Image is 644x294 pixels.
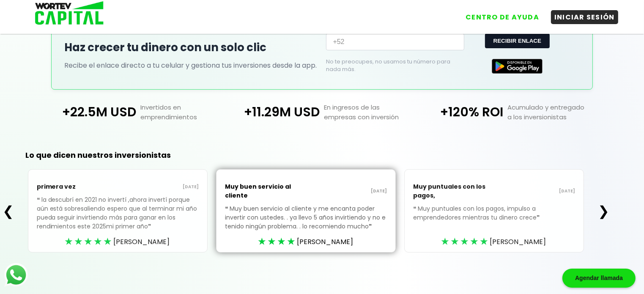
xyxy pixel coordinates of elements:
[454,4,543,24] a: CENTRO DE AYUDA
[320,102,414,122] p: En ingresos de las empresas con inversión
[562,269,636,288] div: Agendar llamada
[113,236,170,247] span: [PERSON_NAME]
[230,102,320,122] p: +11.29M USD
[65,235,113,248] div: ★★★★★
[494,188,575,195] p: [DATE]
[37,195,41,204] span: ❝
[297,236,353,247] span: [PERSON_NAME]
[441,235,490,248] div: ★★★★★
[148,222,153,231] span: ❞
[118,184,199,190] p: [DATE]
[504,102,597,122] p: Acumulado y entregado a los inversionistas
[413,204,575,235] p: Muy puntuales con los pagos, impulso a emprendedores mientras tu dinero crece
[413,204,418,213] span: ❝
[64,60,318,71] p: Recibe el enlace directo a tu celular y gestiona tus inversiones desde la app.
[225,204,387,244] p: Muy buen servicio al cliente y me encanta poder invertir con ustedes. . ya llevo 5 años invirtien...
[136,102,230,122] p: Invertidos en emprendimientos
[551,10,618,24] button: INICIAR SESIÓN
[490,236,546,247] span: [PERSON_NAME]
[225,178,306,204] p: Muy buen servicio al cliente
[326,58,451,73] p: No te preocupes, no usamos tu número para nada más.
[492,59,543,74] img: Google Play
[306,188,387,195] p: [DATE]
[47,102,136,122] p: +22.5M USD
[543,4,618,24] a: INICIAR SESIÓN
[258,235,297,248] div: ★★★★
[37,195,199,244] p: la descubrí en 2021 no invertí ,ahora invertí porque aún está sobresaliendo espero que al termina...
[37,178,118,195] p: primera vez
[413,178,494,204] p: Muy puntuales con los pagos,
[369,222,373,231] span: ❞
[537,213,541,222] span: ❞
[414,102,504,122] p: +120% ROI
[462,10,543,24] button: CENTRO DE AYUDA
[64,39,318,56] h2: Haz crecer tu dinero con un solo clic
[4,263,28,287] img: logos_whatsapp-icon.242b2217.svg
[485,33,550,48] button: RECIBIR ENLACE
[225,204,230,213] span: ❝
[595,203,612,220] button: ❯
